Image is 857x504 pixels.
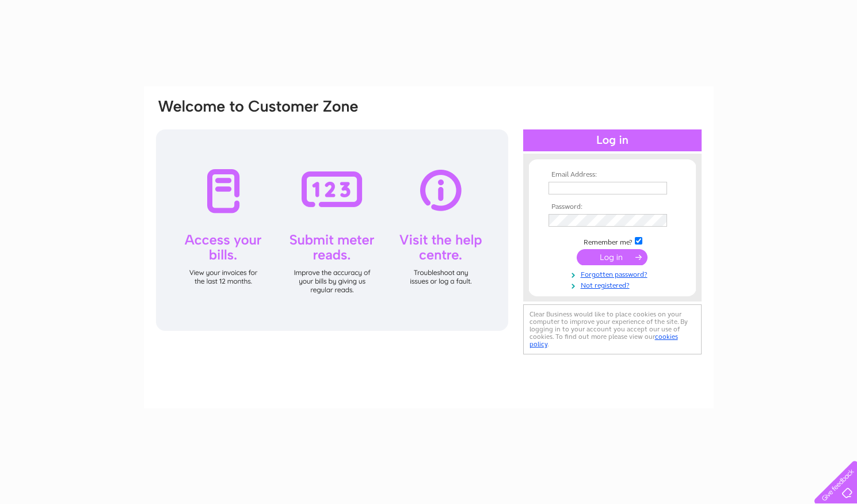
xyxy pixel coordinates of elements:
[577,249,647,265] input: Submit
[523,304,702,354] div: Clear Business would like to place cookies on your computer to improve your experience of the sit...
[546,171,679,179] th: Email Address:
[549,279,679,290] a: Not registered?
[546,235,679,247] td: Remember me?
[546,203,679,211] th: Password:
[549,268,679,279] a: Forgotten password?
[530,333,678,348] a: cookies policy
